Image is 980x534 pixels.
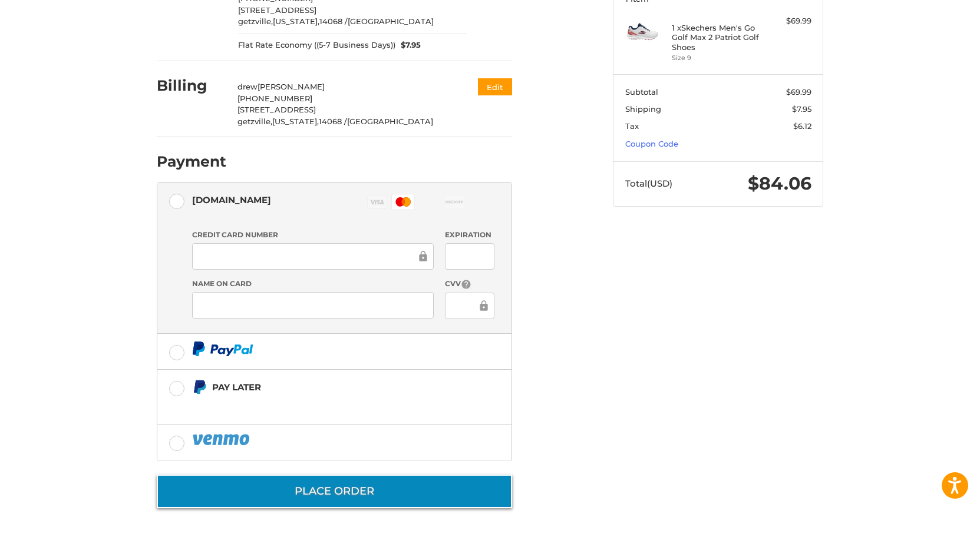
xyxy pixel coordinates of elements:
[157,475,512,508] button: Place Order
[625,87,658,97] span: Subtotal
[625,121,639,131] span: Tax
[748,173,811,194] span: $84.06
[192,278,434,289] label: Name on Card
[192,230,434,240] label: Credit Card Number
[237,117,272,126] span: getzville,
[238,16,273,26] span: getzville,
[883,502,980,534] iframe: Google Customer Reviews
[238,5,316,15] span: [STREET_ADDRESS]
[625,104,661,114] span: Shipping
[793,121,811,131] span: $6.12
[347,117,433,126] span: [GEOGRAPHIC_DATA]
[157,152,226,171] h2: Payment
[212,377,438,397] div: Pay Later
[765,15,811,27] div: $69.99
[192,341,253,356] img: PayPal icon
[237,105,316,114] span: [STREET_ADDRESS]
[272,117,319,126] span: [US_STATE],
[478,78,512,95] button: Edit
[192,380,207,394] img: Pay Later icon
[192,190,271,210] div: [DOMAIN_NAME]
[192,432,252,447] img: PayPal icon
[792,104,811,114] span: $7.95
[273,16,319,26] span: [US_STATE],
[786,87,811,97] span: $69.99
[258,82,325,91] span: [PERSON_NAME]
[237,82,258,91] span: drew
[319,117,347,126] span: 14068 /
[625,178,672,189] span: Total (USD)
[192,399,438,410] iframe: PayPal Message 1
[157,77,226,95] h2: Billing
[319,16,348,26] span: 14068 /
[348,16,434,26] span: [GEOGRAPHIC_DATA]
[672,23,762,52] h4: 1 x Skechers Men's Go Golf Max 2 Patriot Golf Shoes
[395,39,421,51] span: $7.95
[445,230,494,240] label: Expiration
[445,278,494,290] label: CVV
[672,53,762,63] li: Size 9
[237,94,312,103] span: [PHONE_NUMBER]
[238,39,395,51] span: Flat Rate Economy ((5-7 Business Days))
[625,139,678,148] a: Coupon Code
